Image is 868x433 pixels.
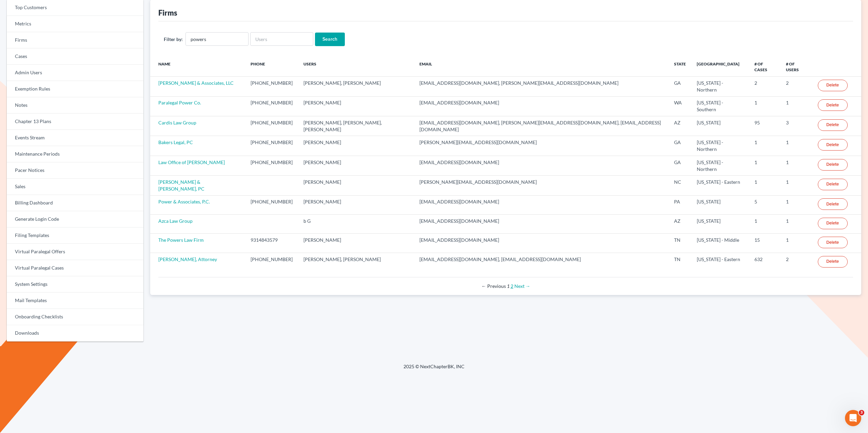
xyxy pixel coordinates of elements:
td: [PERSON_NAME] [298,176,414,195]
a: Delete [818,80,848,91]
td: [US_STATE] - Middle [691,234,749,253]
a: Next page [514,283,530,289]
td: 1 [781,156,812,175]
a: Law Office of [PERSON_NAME] [158,159,225,165]
a: Mail Templates [7,293,143,309]
td: GA [669,136,691,156]
a: Delete [818,218,848,229]
td: [PHONE_NUMBER] [245,96,298,116]
td: [PERSON_NAME] [298,234,414,253]
a: Virtual Paralegal Offers [7,244,143,260]
td: 2 [749,77,781,96]
span: Previous page [481,283,506,289]
td: 1 [781,176,812,195]
th: Users [298,57,414,77]
th: # of Cases [749,57,781,77]
td: 9314843579 [245,234,298,253]
td: 2 [781,253,812,272]
td: 1 [749,176,781,195]
td: [PERSON_NAME] [298,96,414,116]
td: [EMAIL_ADDRESS][DOMAIN_NAME] [414,215,669,234]
td: [EMAIL_ADDRESS][DOMAIN_NAME], [PERSON_NAME][EMAIL_ADDRESS][DOMAIN_NAME], [EMAIL_ADDRESS][DOMAIN_N... [414,116,669,136]
td: [PERSON_NAME], [PERSON_NAME] [298,253,414,272]
a: Firms [7,32,143,48]
td: TN [669,234,691,253]
th: State [669,57,691,77]
a: Delete [818,198,848,210]
iframe: Intercom live chat [845,410,861,426]
a: Downloads [7,325,143,341]
a: Admin Users [7,65,143,81]
a: Delete [818,99,848,111]
input: Search [315,33,345,46]
td: [US_STATE] - Eastern [691,253,749,272]
a: Cases [7,48,143,65]
td: [PERSON_NAME], [PERSON_NAME], [PERSON_NAME] [298,116,414,136]
td: [US_STATE] - Northern [691,156,749,175]
a: Paralegal Power Co. [158,100,201,105]
th: [GEOGRAPHIC_DATA] [691,57,749,77]
td: [US_STATE] [691,215,749,234]
td: AZ [669,215,691,234]
td: [PERSON_NAME][EMAIL_ADDRESS][DOMAIN_NAME] [414,176,669,195]
td: 1 [781,136,812,156]
td: 1 [749,156,781,175]
a: Virtual Paralegal Cases [7,260,143,276]
td: [US_STATE] [691,116,749,136]
a: System Settings [7,276,143,293]
a: Billing Dashboard [7,195,143,211]
td: AZ [669,116,691,136]
a: The Powers Law Firm [158,237,204,243]
td: 3 [781,116,812,136]
td: 1 [781,234,812,253]
a: Cardis Law Group [158,120,196,125]
a: Bakers Legal, PC [158,139,193,145]
a: Maintenance Periods [7,146,143,162]
td: NC [669,176,691,195]
a: Delete [818,139,848,151]
td: 1 [749,136,781,156]
td: [EMAIL_ADDRESS][DOMAIN_NAME], [EMAIL_ADDRESS][DOMAIN_NAME] [414,253,669,272]
a: Page 2 [511,283,513,289]
a: Power & Associates, P.C. [158,199,210,204]
a: Delete [818,179,848,190]
a: Filing Templates [7,228,143,244]
td: 15 [749,234,781,253]
td: b G [298,215,414,234]
td: [PHONE_NUMBER] [245,77,298,96]
a: Delete [818,237,848,248]
td: [PHONE_NUMBER] [245,253,298,272]
a: Chapter 13 Plans [7,114,143,130]
a: Delete [818,256,848,268]
a: Exemption Rules [7,81,143,97]
em: Page 1 [507,283,510,289]
td: 1 [781,195,812,214]
td: [PHONE_NUMBER] [245,116,298,136]
span: 3 [859,410,864,415]
a: [PERSON_NAME] & [PERSON_NAME], PC [158,179,204,192]
td: [EMAIL_ADDRESS][DOMAIN_NAME] [414,96,669,116]
a: Azca Law Group [158,218,193,224]
div: 2025 © NextChapterBK, INC [241,363,627,375]
input: Users [250,32,313,46]
td: [US_STATE] - Eastern [691,176,749,195]
td: [PERSON_NAME] [298,156,414,175]
td: [EMAIL_ADDRESS][DOMAIN_NAME] [414,234,669,253]
td: [PERSON_NAME] [298,195,414,214]
a: Delete [818,159,848,171]
td: 2 [781,77,812,96]
td: [PHONE_NUMBER] [245,195,298,214]
td: [PERSON_NAME], [PERSON_NAME] [298,77,414,96]
td: 1 [749,96,781,116]
td: 1 [749,215,781,234]
a: [PERSON_NAME] & Associates, LLC [158,80,234,86]
td: 1 [781,215,812,234]
a: Events Stream [7,130,143,146]
th: Name [150,57,245,77]
td: [US_STATE] - Northern [691,136,749,156]
td: [PERSON_NAME][EMAIL_ADDRESS][DOMAIN_NAME] [414,136,669,156]
a: Notes [7,97,143,114]
td: [PERSON_NAME] [298,136,414,156]
td: [PHONE_NUMBER] [245,136,298,156]
a: Onboarding Checklists [7,309,143,325]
